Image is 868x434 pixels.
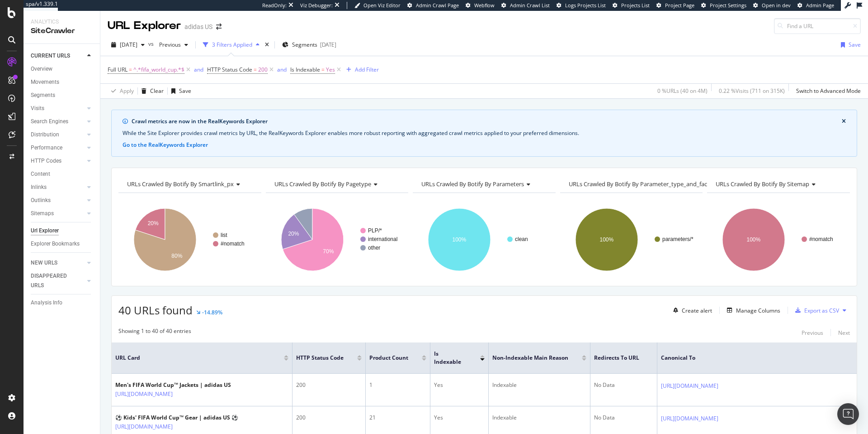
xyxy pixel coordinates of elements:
div: Indexable [492,414,586,422]
span: Redirects to URL [594,354,640,362]
a: Sitemaps [31,209,85,218]
div: Analysis Info [31,298,62,308]
button: Next [838,327,850,338]
button: [DATE] [108,38,148,52]
div: 0 % URLs ( 40 on 4M ) [657,87,708,95]
div: Yes [434,414,485,422]
div: ⚽ Kids' FIFA World Cup™ Gear | adidas US ⚽ [115,414,238,422]
div: and [277,66,287,73]
a: Url Explorer [31,226,94,236]
span: Product Count [369,354,408,362]
div: Showing 1 to 40 of 40 entries [118,327,191,338]
a: Projects List [613,2,650,9]
span: Canonical To [661,354,840,362]
button: Segments[DATE] [278,38,340,52]
span: = [129,66,132,73]
text: clean [515,236,528,242]
span: Admin Crawl Page [416,2,459,9]
div: Previous [802,329,823,337]
div: 0.22 % Visits ( 711 on 315K ) [719,87,785,95]
div: adidas US [184,22,212,31]
div: HTTP Codes [31,156,61,166]
a: Admin Crawl List [501,2,550,9]
text: #nomatch [221,241,245,247]
a: [URL][DOMAIN_NAME] [115,390,173,399]
a: Webflow [466,2,495,9]
span: 40 URLs found [118,303,193,318]
div: URL Explorer [108,18,181,34]
span: 200 [258,63,268,76]
span: Project Settings [710,2,746,9]
div: Visits [31,104,44,113]
div: Movements [31,77,59,87]
span: vs [148,40,156,48]
div: [DATE] [320,41,336,48]
svg: A chart. [266,200,407,279]
h4: URLs Crawled By Botify By parameters [420,177,547,191]
button: Go to the RealKeywords Explorer [123,141,208,149]
div: DISAPPEARED URLS [31,271,76,290]
div: CURRENT URLS [31,51,70,61]
svg: A chart. [118,200,260,279]
svg: A chart. [560,200,702,279]
text: 20% [288,231,299,237]
a: Logs Projects List [557,2,606,9]
span: URL Card [115,354,282,362]
div: No Data [594,414,653,422]
text: other [368,245,380,251]
span: URLs Crawled By Botify By parameter_type_and_facets [569,180,715,188]
div: times [263,40,271,49]
a: CURRENT URLS [31,51,85,61]
span: Open Viz Editor [363,2,401,9]
span: Full URL [108,66,127,73]
span: Admin Page [806,2,834,9]
a: [URL][DOMAIN_NAME] [115,422,173,431]
a: Project Settings [701,2,746,9]
div: Sitemaps [31,209,54,218]
a: Outlinks [31,196,85,205]
button: Previous [156,38,192,52]
div: Content [31,169,50,179]
text: 100% [599,236,613,243]
span: 2025 Oct. 7th [120,41,137,48]
h4: URLs Crawled By Botify By smartlink_px [125,177,253,191]
a: Open in dev [753,2,791,9]
span: HTTP Status Code [207,66,252,73]
span: = [321,66,325,73]
text: PLP/* [368,227,382,234]
span: Webflow [474,2,495,9]
a: NEW URLS [31,258,85,268]
button: Save [168,84,191,98]
span: Admin Crawl List [510,2,550,9]
svg: A chart. [707,200,849,279]
div: Create alert [682,307,712,314]
div: Explorer Bookmarks [31,239,80,249]
div: Men's FIFA World Cup™ Jackets | adidas US [115,381,231,389]
div: Viz Debugger: [300,2,333,9]
div: ReadOnly: [262,2,287,9]
text: parameters/* [662,236,693,242]
a: Admin Crawl Page [407,2,459,9]
div: and [194,66,203,73]
div: 21 [369,414,426,422]
button: Create alert [670,303,712,318]
a: Open Viz Editor [354,2,401,9]
div: Analytics [31,18,93,26]
a: Distribution [31,130,85,140]
div: Next [838,329,850,337]
span: Non-Indexable Main Reason [492,354,568,362]
text: international [368,236,397,242]
div: Save [849,41,861,48]
a: Inlinks [31,183,85,192]
div: arrow-right-arrow-left [216,24,222,30]
div: 1 [369,381,426,389]
a: Explorer Bookmarks [31,239,94,249]
span: Yes [326,63,335,76]
a: Content [31,169,94,179]
a: Search Engines [31,117,85,126]
a: Segments [31,91,94,100]
button: Apply [108,84,134,98]
button: Manage Columns [723,305,780,316]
